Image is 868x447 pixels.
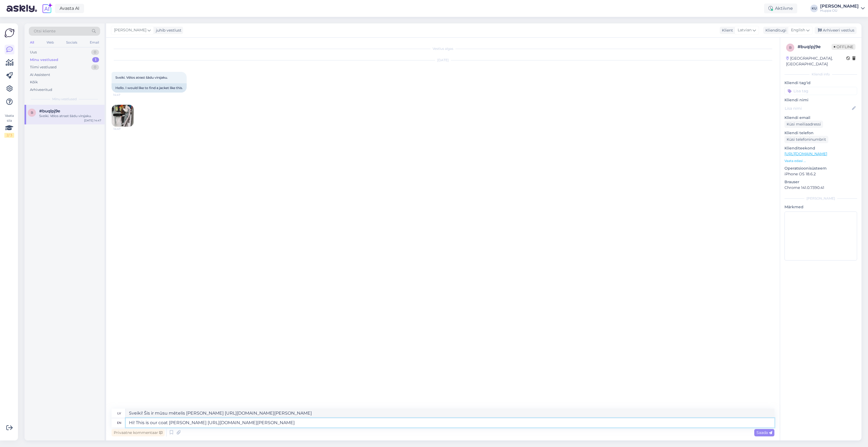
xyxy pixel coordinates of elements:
p: iPhone OS 18.6.2 [784,171,857,177]
span: Offline [832,44,855,50]
span: Otsi kliente [34,28,56,34]
textarea: Sveiki! Šis ir mūsu mētelis [PERSON_NAME] [URL][DOMAIN_NAME][PERSON_NAME] [126,409,774,418]
div: [PERSON_NAME] [784,196,857,201]
div: Sveiki. Vēlos atrast šādu virsjaku. [39,114,101,118]
p: Kliendi email [784,115,857,121]
div: Küsi telefoninumbrit [784,136,828,143]
div: [PERSON_NAME] [820,4,859,8]
span: 14:47 [113,127,134,131]
div: lv [117,409,121,418]
div: Arhiveeri vestlus [815,27,857,34]
span: English [791,27,805,33]
span: b [789,45,792,50]
p: Klienditeekond [784,145,857,151]
div: Kõik [30,79,38,85]
div: Vaata siia [4,113,14,138]
div: 1 [92,57,99,63]
div: Email [89,39,100,46]
input: Lisa tag [784,87,857,95]
span: Saada [756,430,772,435]
span: [PERSON_NAME] [114,27,146,33]
div: 0 [91,65,99,70]
div: AI Assistent [30,72,50,78]
span: Minu vestlused [52,97,77,102]
div: [DATE] 14:47 [84,118,101,123]
div: Huppa OÜ [820,8,859,13]
span: 14:47 [113,93,134,97]
p: Märkmed [784,204,857,210]
div: [GEOGRAPHIC_DATA], [GEOGRAPHIC_DATA] [786,56,846,67]
div: Küsi meiliaadressi [784,121,823,128]
div: Klient [720,27,733,33]
div: en [117,418,121,427]
div: Arhiveeritud [30,87,52,93]
input: Lisa nimi [785,105,851,111]
img: Attachment [112,105,134,127]
div: # buqlpj9e [798,44,832,50]
div: All [29,39,35,46]
div: [DATE] [112,58,774,63]
div: 0 [91,50,99,55]
a: [PERSON_NAME]Huppa OÜ [820,4,865,13]
div: Klienditugi [763,27,786,33]
img: Askly Logo [4,28,15,38]
span: b [31,111,33,115]
div: Hello. I would like to find a jacket like this. [112,83,187,93]
div: Web [45,39,55,46]
a: Avasta AI [55,4,84,13]
span: #buqlpj9e [39,109,60,114]
span: Latvian [738,27,752,33]
div: Tiimi vestlused [30,65,57,70]
p: Brauser [784,179,857,185]
p: Kliendi nimi [784,97,857,103]
img: explore-ai [41,3,53,14]
div: 2 / 3 [4,133,14,138]
p: Kliendi telefon [784,130,857,136]
div: KU [810,5,818,12]
span: Sveiki. Vēlos atrast šādu virsjaku. [115,75,168,79]
p: Operatsioonisüsteem [784,166,857,171]
div: Privaatne kommentaar [112,429,165,436]
div: Aktiivne [764,4,797,13]
div: Vestlus algas [112,46,774,51]
div: Kliendi info [784,72,857,77]
div: Socials [65,39,78,46]
p: Vaata edasi ... [784,158,857,163]
textarea: Hi! This is our coat [PERSON_NAME] [URL][DOMAIN_NAME][PERSON_NAME] [126,418,774,427]
a: [URL][DOMAIN_NAME] [784,151,827,156]
p: Chrome 141.0.7390.41 [784,185,857,191]
div: juhib vestlust [154,27,181,33]
div: Uus [30,50,37,55]
p: Kliendi tag'id [784,80,857,86]
div: Minu vestlused [30,57,58,63]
